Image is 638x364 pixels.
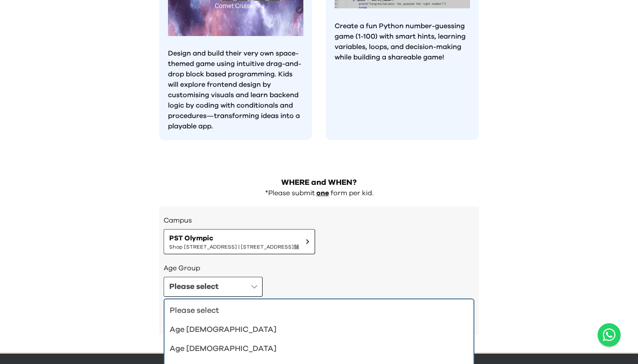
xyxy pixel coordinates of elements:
h2: WHERE and WHEN? [159,177,479,189]
h3: Age Group [164,263,474,273]
p: one [316,189,329,198]
button: PST OlympicShop [STREET_ADDRESS] | [STREET_ADDRESS]舖 [164,229,315,254]
div: Please select [169,281,219,293]
button: Please select [164,277,263,297]
span: PST Olympic [169,233,299,243]
button: Open WhatsApp chat [598,323,621,347]
a: Chat with us on WhatsApp [598,323,621,347]
div: Age [DEMOGRAPHIC_DATA] [170,343,458,355]
div: Please select [170,305,458,317]
p: Create a fun Python number-guessing game (1-100) with smart hints, learning variables, loops, and... [335,21,470,62]
div: Age [DEMOGRAPHIC_DATA] [170,324,458,336]
p: Design and build their very own space-themed game using intuitive drag-and-drop block based progr... [168,48,303,131]
div: *Please submit form per kid. [159,189,479,198]
span: Shop [STREET_ADDRESS] | [STREET_ADDRESS]舖 [169,243,299,250]
h3: Campus [164,215,474,226]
